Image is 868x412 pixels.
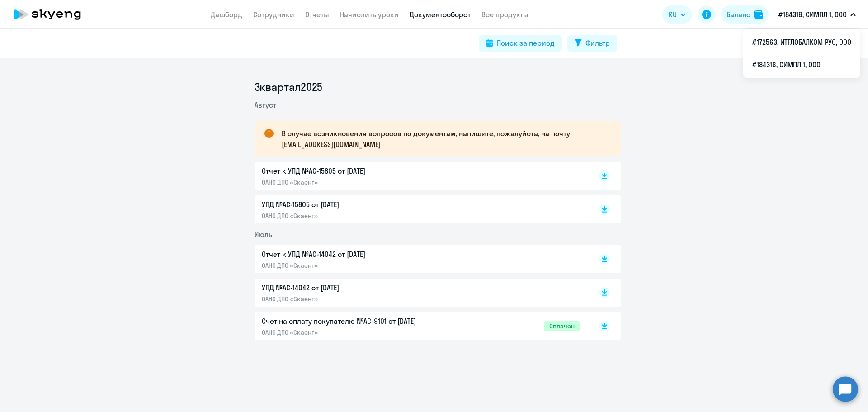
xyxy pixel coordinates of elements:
p: ОАНО ДПО «Скаенг» [262,295,452,303]
p: УПД №AC-14042 от [DATE] [262,282,452,293]
a: Начислить уроки [340,10,399,19]
p: Счет на оплату покупателю №AC-9101 от [DATE] [262,316,452,327]
p: ОАНО ДПО «Скаенг» [262,328,452,336]
div: Баланс [726,9,750,20]
ul: RU [743,29,860,78]
a: Отчеты [305,10,329,19]
span: Июль [255,230,272,239]
button: #184316, СИМПЛ 1, ООО [774,4,860,25]
a: Отчет к УПД №AC-14042 от [DATE]ОАНО ДПО «Скаенг» [262,249,580,270]
a: Документооборот [410,10,471,19]
span: Август [255,100,276,109]
li: 3 квартал 2025 [255,80,621,94]
button: Поиск за период [479,35,562,52]
p: ОАНО ДПО «Скаенг» [262,178,452,186]
button: RU [662,5,692,24]
a: Все продукты [481,10,528,19]
button: Фильтр [567,35,617,52]
a: УПД №AC-15805 от [DATE]ОАНО ДПО «Скаенг» [262,199,580,220]
a: УПД №AC-14042 от [DATE]ОАНО ДПО «Скаенг» [262,282,580,303]
a: Счет на оплату покупателю №AC-9101 от [DATE]ОАНО ДПО «Скаенг»Оплачен [262,316,580,336]
a: Отчет к УПД №AC-15805 от [DATE]ОАНО ДПО «Скаенг» [262,166,580,186]
div: Поиск за период [497,38,555,48]
p: В случае возникновения вопросов по документам, напишите, пожалуйста, на почту [EMAIL_ADDRESS][DOM... [282,128,604,150]
span: Оплачен [544,321,580,331]
div: Фильтр [585,38,610,48]
p: Отчет к УПД №AC-15805 от [DATE] [262,166,452,176]
img: balance [754,10,763,19]
a: Сотрудники [253,10,294,19]
span: RU [669,9,677,20]
p: ОАНО ДПО «Скаенг» [262,261,452,270]
p: Отчет к УПД №AC-14042 от [DATE] [262,249,452,260]
p: ОАНО ДПО «Скаенг» [262,212,452,220]
p: #184316, СИМПЛ 1, ООО [778,9,847,20]
button: Балансbalance [721,5,769,24]
p: УПД №AC-15805 от [DATE] [262,199,452,210]
a: Дашборд [211,10,242,19]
